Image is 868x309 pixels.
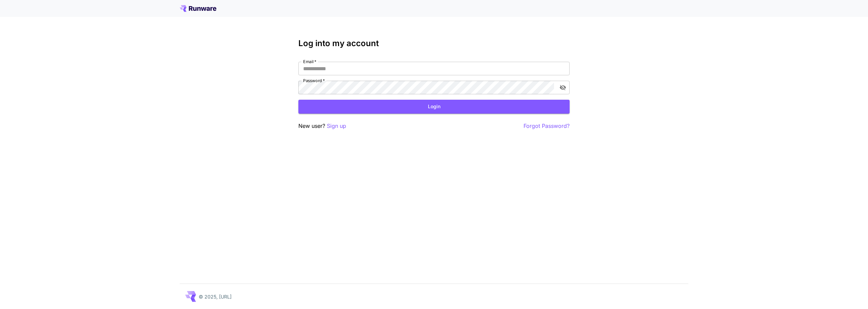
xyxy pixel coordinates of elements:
[298,100,570,114] button: Login
[303,78,325,83] label: Password
[327,122,346,130] button: Sign up
[557,81,569,94] button: toggle password visibility
[298,39,570,48] h3: Log into my account
[199,293,232,300] p: © 2025, [URL]
[524,122,570,130] button: Forgot Password?
[298,122,346,130] p: New user?
[303,59,316,64] label: Email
